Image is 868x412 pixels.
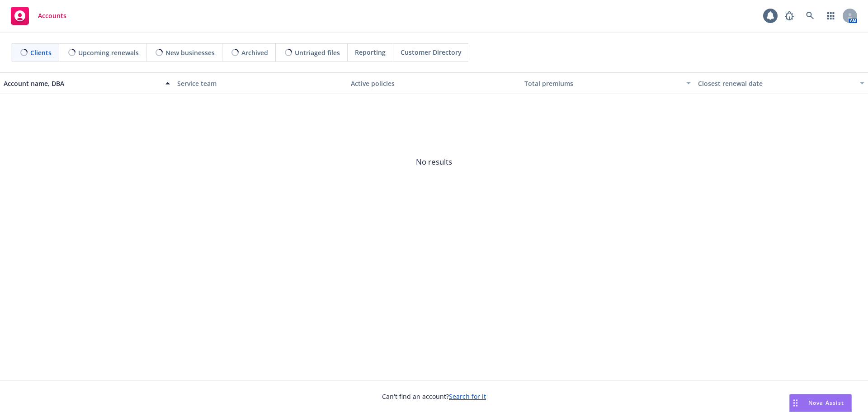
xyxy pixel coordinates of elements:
a: Accounts [7,3,70,28]
span: Customer Directory [401,47,462,57]
a: Search [801,7,819,25]
button: Active policies [347,72,521,94]
div: Total premiums [524,79,681,88]
div: Active policies [351,79,517,88]
span: Nova Assist [808,399,844,407]
button: Nova Assist [789,394,852,412]
div: Drag to move [790,394,801,412]
span: Can't find an account? [382,392,486,401]
div: Service team [177,79,344,88]
span: New businesses [165,48,215,57]
button: Service team [174,72,347,94]
button: Total premiums [521,72,694,94]
button: Closest renewal date [694,72,868,94]
div: Closest renewal date [698,79,854,88]
a: Report a Bug [780,7,798,25]
span: Archived [241,48,268,57]
a: Switch app [822,7,840,25]
div: Account name, DBA [4,79,160,88]
span: Untriaged files [295,48,340,57]
span: Clients [30,48,52,57]
span: Accounts [38,12,66,19]
span: Reporting [355,47,386,57]
span: Upcoming renewals [78,48,139,57]
a: Search for it [449,392,486,401]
